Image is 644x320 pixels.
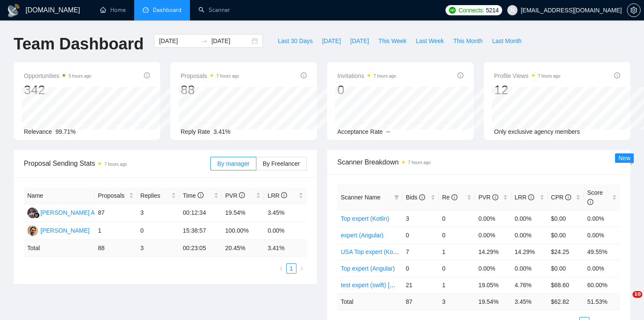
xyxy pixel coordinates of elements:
[34,212,40,218] img: gigradar-bm.png
[494,128,580,135] span: Only exclusive agency members
[267,192,287,199] span: LRR
[198,6,230,14] a: searchScanner
[457,72,463,78] span: info-circle
[374,34,411,48] button: This Week
[7,4,20,17] img: logo
[201,37,208,44] span: swap-right
[475,293,511,310] td: 19.54 %
[416,36,444,46] span: Last Week
[98,191,127,200] span: Proposals
[40,226,89,235] div: [PERSON_NAME]
[402,243,439,260] td: 7
[341,265,395,272] a: Top expert (Angular)
[296,263,307,274] button: right
[159,36,198,46] input: Start date
[439,210,475,227] td: 0
[24,240,95,257] td: Total
[402,277,439,293] td: 21
[475,260,511,277] td: 0.00%
[341,248,402,255] a: USA Top expert (Kotlin)
[548,277,584,293] td: $68.60
[515,194,534,201] span: LRR
[286,263,296,274] li: 1
[511,227,547,243] td: 0.00%
[350,36,369,46] span: [DATE]
[179,222,222,240] td: 15:38:57
[27,208,38,218] img: NF
[511,260,547,277] td: 0.00%
[278,36,313,46] span: Last 30 Days
[584,243,620,260] td: 49.55%
[40,208,103,217] div: [PERSON_NAME] Ayra
[137,187,180,204] th: Replies
[487,34,526,48] button: Last Month
[494,82,561,98] div: 12
[222,204,264,222] td: 19.54%
[478,194,498,201] span: PVR
[337,82,396,98] div: 0
[296,263,307,274] li: Next Page
[24,82,91,98] div: 342
[511,293,547,310] td: 3.45 %
[614,72,620,78] span: info-circle
[618,155,630,161] span: New
[141,191,170,200] span: Replies
[337,71,396,81] span: Invitations
[439,243,475,260] td: 1
[378,36,406,46] span: This Week
[239,192,245,198] span: info-circle
[548,260,584,277] td: $0.00
[402,227,439,243] td: 0
[511,210,547,227] td: 0.00%
[287,264,296,273] a: 1
[627,7,641,14] a: setting
[509,7,515,13] span: user
[475,243,511,260] td: 14.29%
[217,160,249,167] span: By manager
[281,192,287,198] span: info-circle
[100,6,126,14] a: homeHome
[264,222,307,240] td: 0.00%
[439,260,475,277] td: 0
[104,162,127,167] time: 7 hours ago
[439,293,475,310] td: 3
[442,194,457,201] span: Re
[627,3,641,17] button: setting
[144,72,150,78] span: info-circle
[95,187,137,204] th: Proposals
[273,34,317,48] button: Last 30 Days
[341,194,380,201] span: Scanner Name
[565,194,571,200] span: info-circle
[24,187,95,204] th: Name
[538,74,561,78] time: 7 hours ago
[584,293,620,310] td: 51.53 %
[213,128,230,135] span: 3.41%
[337,128,383,135] span: Acceptance Rate
[24,128,52,135] span: Relevance
[276,263,286,274] li: Previous Page
[492,194,498,200] span: info-circle
[143,7,149,13] span: dashboard
[317,34,345,48] button: [DATE]
[137,240,180,257] td: 3
[222,240,264,257] td: 20.45 %
[584,210,620,227] td: 0.00%
[587,199,593,205] span: info-circle
[587,189,603,205] span: Score
[411,34,448,48] button: Last Week
[394,195,399,200] span: filter
[458,6,484,15] span: Connects:
[201,37,208,44] span: to
[406,194,425,201] span: Bids
[392,191,401,204] span: filter
[137,222,180,240] td: 0
[486,6,499,15] span: 5214
[548,227,584,243] td: $0.00
[548,243,584,260] td: $24.25
[225,192,245,199] span: PVR
[299,266,304,271] span: right
[386,128,390,135] span: --
[95,204,137,222] td: 87
[584,227,620,243] td: 0.00%
[341,232,383,239] a: expert (Angular)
